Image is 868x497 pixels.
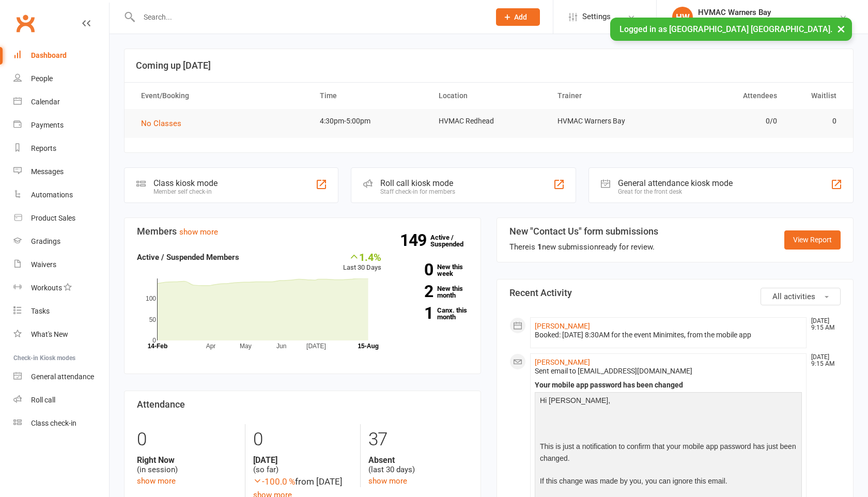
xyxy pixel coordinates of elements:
div: (in session) [137,455,237,475]
time: [DATE] 9:15 AM [806,318,840,331]
h3: Coming up [DATE] [136,60,842,71]
h3: Attendance [137,399,468,410]
a: Clubworx [12,10,38,36]
td: 0 [786,109,846,133]
a: People [13,67,109,90]
div: [GEOGRAPHIC_DATA] [GEOGRAPHIC_DATA] [698,17,839,26]
div: from [DATE] [253,475,353,489]
a: Workouts [13,276,109,300]
td: HVMAC Warners Bay [548,109,667,133]
div: General attendance [31,372,94,381]
time: [DATE] 9:15 AM [806,354,840,367]
strong: Active / Suspended Members [137,253,239,262]
div: Class check-in [31,419,76,427]
td: HVMAC Redhead [429,109,548,133]
p: This is just a notification to confirm that your mobile app password has just been changed. [537,441,799,467]
td: 4:30pm-5:00pm [311,109,429,133]
div: Reports [31,144,56,152]
span: Settings [582,5,611,28]
div: Booked: [DATE] 8:30AM for the event Minimites, from the mobile app [535,331,802,339]
span: -100.0 % [253,476,295,487]
span: Logged in as [GEOGRAPHIC_DATA] [GEOGRAPHIC_DATA]. [619,24,832,34]
a: Messages [13,160,109,183]
div: Your mobile app password has been changed [535,381,802,390]
strong: 149 [400,232,430,248]
div: Workouts [31,284,62,292]
div: There is new submission ready for review. [509,241,658,253]
th: Attendees [667,83,786,109]
a: Gradings [13,230,109,253]
a: Roll call [13,389,109,412]
span: All activities [772,292,815,301]
span: Sent email to [EMAIL_ADDRESS][DOMAIN_NAME] [535,367,692,375]
button: Add [496,8,540,26]
div: Messages [31,167,64,176]
a: Calendar [13,90,109,114]
h3: New "Contact Us" form submissions [509,226,658,237]
div: 0 [253,424,353,455]
div: What's New [31,330,68,338]
div: Class kiosk mode [153,178,218,188]
div: Calendar [31,98,60,106]
h3: Members [137,226,468,237]
th: Waitlist [786,83,846,109]
div: Waivers [31,260,56,269]
a: Dashboard [13,44,109,67]
th: Event/Booking [132,83,311,109]
a: 0New this week [397,263,468,277]
a: 149Active / Suspended [430,226,476,255]
td: 0/0 [667,109,786,133]
p: If this change was made by you, you can ignore this email. [537,475,799,489]
span: Add [514,13,527,21]
a: 1Canx. this month [397,307,468,320]
div: Product Sales [31,214,75,222]
a: Tasks [13,300,109,323]
strong: 2 [397,284,433,299]
th: Trainer [548,83,667,109]
a: Product Sales [13,207,109,230]
strong: 0 [397,262,433,277]
div: 0 [137,424,237,455]
div: Last 30 Days [343,251,381,273]
th: Time [311,83,429,109]
a: Class kiosk mode [13,412,109,435]
div: Dashboard [31,51,67,59]
button: All activities [761,288,841,305]
div: Great for the front desk [618,188,733,195]
strong: Right Now [137,455,237,465]
div: Roll call [31,396,55,404]
a: Automations [13,183,109,207]
h3: Recent Activity [509,288,841,298]
strong: Absent [368,455,468,465]
a: [PERSON_NAME] [535,322,590,330]
div: Tasks [31,307,50,315]
div: 37 [368,424,468,455]
a: Waivers [13,253,109,276]
p: Hi [PERSON_NAME], [537,395,799,409]
div: HW [672,7,693,27]
a: 2New this month [397,285,468,299]
div: HVMAC Warners Bay [698,8,839,17]
div: Gradings [31,237,60,245]
strong: 1 [397,305,433,321]
input: Search... [136,10,483,24]
div: Staff check-in for members [380,188,455,195]
a: show more [179,227,218,237]
a: What's New [13,323,109,346]
th: Location [429,83,548,109]
button: × [832,18,850,40]
div: General attendance kiosk mode [618,178,733,188]
button: No Classes [141,117,189,130]
div: 1.4% [343,251,381,262]
div: Payments [31,121,64,129]
strong: 1 [537,242,542,252]
a: View Report [784,230,841,249]
a: show more [137,476,176,486]
a: [PERSON_NAME] [535,358,590,366]
a: General attendance kiosk mode [13,365,109,389]
div: Automations [31,191,73,199]
a: show more [368,476,407,486]
div: Member self check-in [153,188,218,195]
div: Roll call kiosk mode [380,178,455,188]
div: (so far) [253,455,353,475]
